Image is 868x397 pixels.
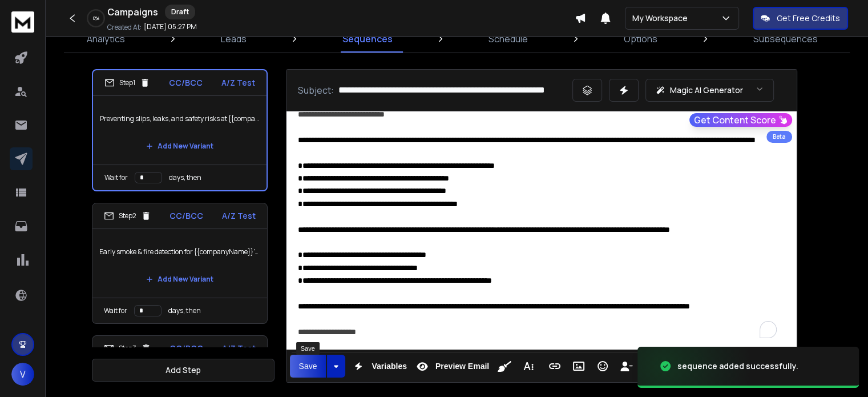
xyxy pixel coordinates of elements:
[348,355,409,378] button: Variables
[411,355,491,378] button: Preview Email
[777,13,840,24] p: Get Free Credits
[92,203,268,324] li: Step2CC/BCCA/Z TestEarly smoke & fire detection for {{companyName}}’s facilitiesAdd New VariantWa...
[286,111,797,350] div: To enrich screen reader interactions, please activate Accessibility in Grammarly extension settings
[107,23,142,32] p: Created At:
[99,236,260,268] p: Early smoke & fire detection for {{companyName}}’s facilities
[746,25,825,53] a: Subsequences
[766,131,792,143] div: Beta
[488,32,528,46] p: Schedule
[624,32,657,46] p: Options
[221,77,255,89] p: A/Z Test
[336,25,399,53] a: Sequences
[369,362,409,371] span: Variables
[670,85,743,96] p: Magic AI Generator
[689,113,792,127] button: Get Content Score
[104,343,151,354] div: Step 3
[290,355,326,378] button: Save
[11,363,34,386] button: V
[104,306,127,315] p: Wait for
[169,173,201,182] p: days, then
[80,25,132,53] a: Analytics
[100,103,260,135] p: Preventing slips, leaks, and safety risks at {{companyName}}
[169,210,203,222] p: CC/BCC
[104,173,128,182] p: Wait for
[168,306,201,315] p: days, then
[544,355,566,378] button: Insert Link (Ctrl+K)
[568,355,590,378] button: Insert Image (Ctrl+P)
[165,5,195,19] div: Draft
[222,343,256,354] p: A/Z Test
[92,359,274,382] button: Add Step
[137,268,223,291] button: Add New Variant
[677,360,798,372] div: sequence added successfully.
[169,343,203,354] p: CC/BCC
[104,211,151,221] div: Step 2
[632,13,692,24] p: My Workspace
[296,342,320,355] div: Save
[137,135,223,158] button: Add New Variant
[144,22,197,31] p: [DATE] 05:27 PM
[753,32,818,46] p: Subsequences
[645,79,774,102] button: Magic AI Generator
[592,355,613,378] button: Emoticons
[169,77,203,89] p: CC/BCC
[518,355,539,378] button: More Text
[298,83,334,97] p: Subject:
[753,7,848,30] button: Get Free Credits
[616,355,637,378] button: Insert Unsubscribe Link
[222,210,256,222] p: A/Z Test
[433,362,491,371] span: Preview Email
[482,25,535,53] a: Schedule
[92,69,268,191] li: Step1CC/BCCA/Z TestPreventing slips, leaks, and safety risks at {{companyName}}Add New VariantWai...
[342,32,393,46] p: Sequences
[104,78,150,88] div: Step 1
[107,5,158,19] h1: Campaigns
[221,32,247,46] p: Leads
[93,15,99,22] p: 0 %
[617,25,664,53] a: Options
[11,11,34,33] img: logo
[494,355,515,378] button: Clean HTML
[87,32,125,46] p: Analytics
[214,25,253,53] a: Leads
